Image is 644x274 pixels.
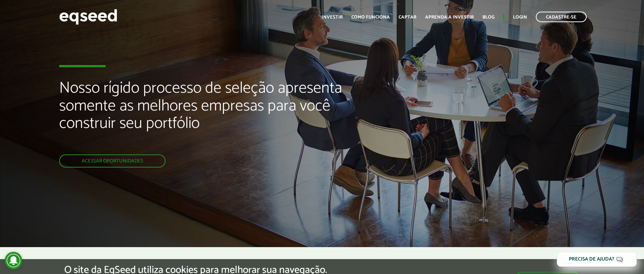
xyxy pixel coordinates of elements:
[59,154,166,168] a: Acessar oportunidades
[482,15,494,20] a: Blog
[351,15,390,20] a: Como funciona
[536,12,587,22] a: Cadastre-se
[59,7,117,27] img: EqSeed
[513,15,527,20] a: Login
[399,15,416,20] a: Captar
[425,15,474,20] a: Aprenda a investir
[59,80,370,154] h2: Nosso rígido processo de seleção apresenta somente as melhores empresas para você construir seu p...
[322,15,343,20] a: Investir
